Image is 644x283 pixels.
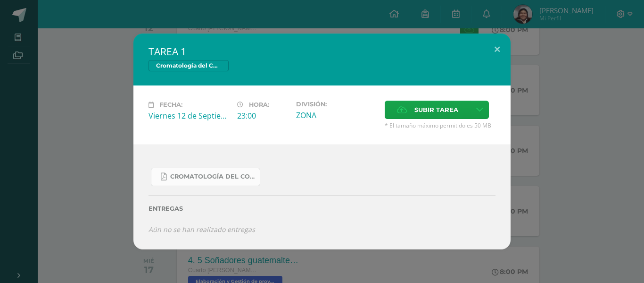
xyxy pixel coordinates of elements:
span: Cromatología del Color [149,60,229,71]
span: * El tamaño máximo permitido es 50 MB [385,121,495,129]
label: Entregas [149,205,495,212]
span: Subir tarea [414,101,458,119]
a: Cromatología del color.docx.pdf [151,168,260,186]
span: Fecha: [159,101,182,108]
button: Close (Esc) [484,34,511,66]
div: Viernes 12 de Septiembre [149,111,230,121]
div: ZONA [296,110,377,120]
h2: TAREA 1 [149,45,495,58]
span: Hora: [249,101,269,108]
label: División: [296,101,377,108]
div: 23:00 [237,111,289,121]
i: Aún no se han realizado entregas [149,225,255,234]
span: Cromatología del color.docx.pdf [170,173,255,180]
